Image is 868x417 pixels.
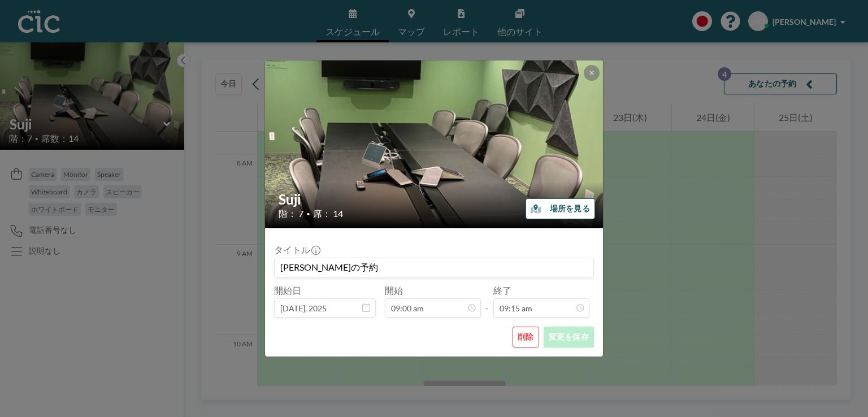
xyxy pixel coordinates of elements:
span: - [485,289,489,314]
button: 変更を保存 [544,327,594,347]
span: 席： 14 [313,208,343,219]
button: 場所を見る [526,198,595,219]
label: タイトル [274,244,319,255]
input: (タイトルなし) [275,258,593,277]
h2: Suji [279,191,591,208]
span: • [306,210,310,218]
label: 開始 [385,285,403,296]
label: 終了 [493,285,511,296]
button: 削除 [513,327,539,347]
span: 階： 7 [279,208,303,219]
label: 開始日 [274,285,301,296]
